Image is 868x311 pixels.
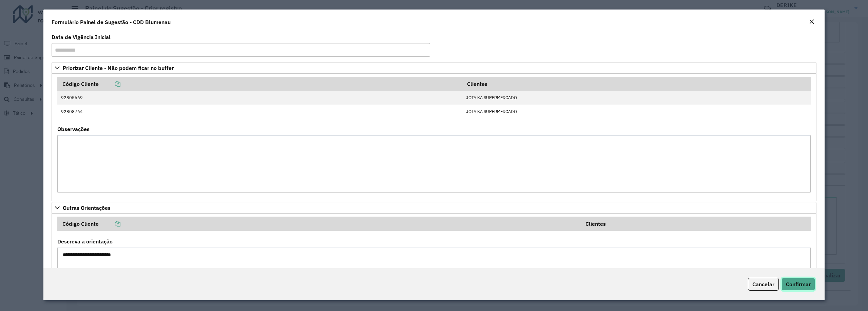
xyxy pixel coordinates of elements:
th: Clientes [462,77,810,91]
label: Observações [57,125,90,133]
a: Priorizar Cliente - Não podem ficar no buffer [52,62,816,74]
td: JOTA KA SUPERMERCADO [462,91,810,105]
span: Cancelar [752,281,774,288]
th: Clientes [581,217,811,231]
em: Fechar [809,19,814,24]
span: Confirmar [786,281,811,288]
th: Código Cliente [57,77,462,91]
button: Close [807,18,816,26]
button: Confirmar [782,278,815,291]
a: Copiar [99,220,120,227]
span: Priorizar Cliente - Não podem ficar no buffer [63,65,174,71]
button: Cancelar [748,278,779,291]
h4: Formulário Painel de Sugestão - CDD Blumenau [52,18,171,26]
td: 92805669 [57,91,462,105]
a: Copiar [99,80,120,87]
td: 92808764 [57,105,462,118]
td: JOTA KA SUPERMERCADO [462,105,810,118]
a: Outras Orientações [52,202,816,214]
div: Priorizar Cliente - Não podem ficar no buffer [52,74,816,201]
span: Outras Orientações [63,205,111,211]
label: Descreva a orientação [57,237,113,245]
label: Data de Vigência Inicial [52,33,111,41]
th: Código Cliente [57,217,581,231]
